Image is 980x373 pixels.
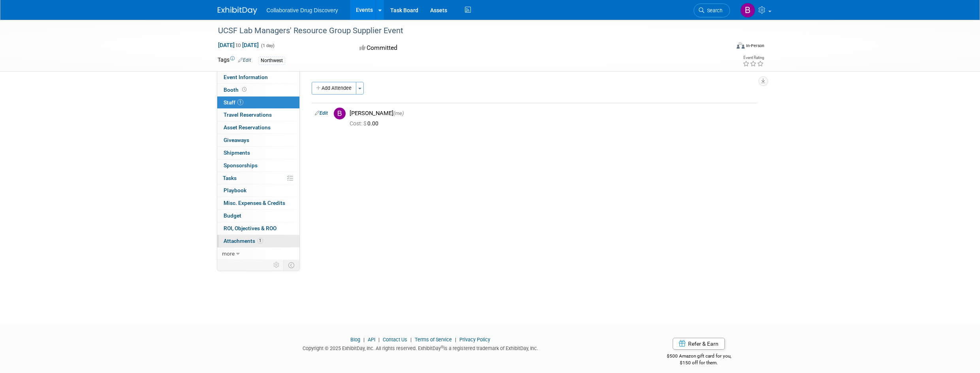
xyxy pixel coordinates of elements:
[743,56,764,60] div: Event Rating
[218,343,624,352] div: Copyright © 2025 ExhibitDay, Inc. All rights reserved. ExhibitDay is a registered trademark of Ex...
[350,110,754,117] div: [PERSON_NAME]
[258,57,285,65] div: Northwest
[635,360,763,366] div: $150 off for them.
[235,42,242,48] span: to
[222,250,235,257] span: more
[350,120,382,127] span: 0.00
[217,109,299,121] a: Travel Reservations
[283,260,299,270] td: Toggle Event Tabs
[217,222,299,235] a: ROI, Objectives & ROO
[368,337,375,343] a: API
[350,120,367,127] span: Cost: $
[217,84,299,96] a: Booth
[217,97,299,109] a: Staff1
[217,121,299,134] a: Asset Reservations
[408,337,414,343] span: |
[312,82,356,95] button: Add Attendee
[459,337,490,343] a: Privacy Policy
[218,42,259,49] span: [DATE] [DATE]
[224,99,243,106] span: Staff
[217,248,299,260] a: more
[224,162,258,169] span: Sponsorships
[694,4,730,17] a: Search
[217,235,299,247] a: Attachments1
[415,337,452,343] a: Terms of Service
[217,71,299,83] a: Event Information
[224,187,246,193] span: Playbook
[241,87,248,93] span: Booth not reserved yet
[441,345,444,349] sup: ®
[260,43,275,48] span: (1 day)
[218,7,257,15] img: ExhibitDay
[315,110,328,116] a: Edit
[217,210,299,222] a: Budget
[376,337,382,343] span: |
[224,124,271,131] span: Asset Reservations
[224,137,249,143] span: Giveaways
[217,134,299,146] a: Giveaways
[740,3,755,18] img: Brittany Goldston
[217,159,299,172] a: Sponsorships
[383,337,407,343] a: Contact Us
[257,238,263,244] span: 1
[673,338,725,350] a: Refer & Earn
[224,112,272,118] span: Travel Reservations
[683,41,765,53] div: Event Format
[746,43,764,49] div: In-Person
[224,200,285,206] span: Misc. Expenses & Credits
[217,172,299,184] a: Tasks
[224,238,263,244] span: Attachments
[223,175,237,181] span: Tasks
[237,99,243,105] span: 1
[453,337,458,343] span: |
[270,260,284,270] td: Personalize Event Tab Strip
[238,57,251,63] a: Edit
[215,24,718,38] div: UCSF Lab Managers' Resource Group Supplier Event
[334,108,346,119] img: B.jpg
[704,8,722,13] span: Search
[224,87,248,93] span: Booth
[350,337,360,343] a: Blog
[218,56,251,65] td: Tags
[224,212,241,219] span: Budget
[267,7,338,13] span: Collaborative Drug Discovery
[217,197,299,209] a: Misc. Expenses & Credits
[635,348,763,366] div: $500 Amazon gift card for you,
[361,337,367,343] span: |
[737,42,745,49] img: Format-Inperson.png
[217,184,299,197] a: Playbook
[357,41,532,55] div: Committed
[393,110,404,116] span: (me)
[224,225,277,231] span: ROI, Objectives & ROO
[217,147,299,159] a: Shipments
[224,150,250,156] span: Shipments
[224,74,268,80] span: Event Information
